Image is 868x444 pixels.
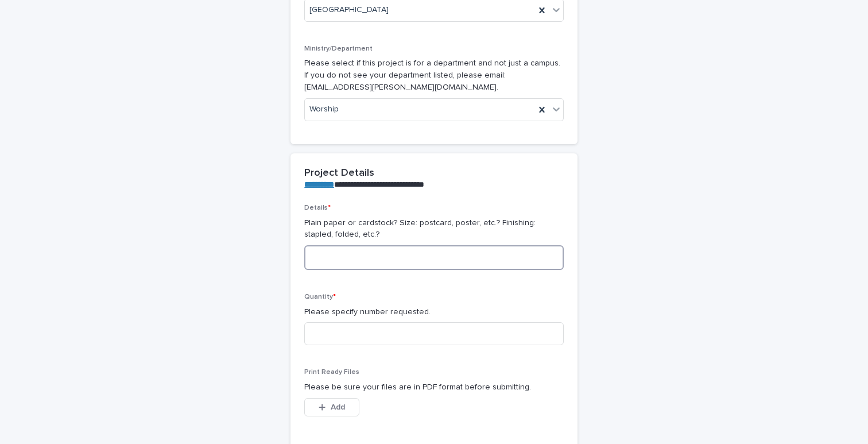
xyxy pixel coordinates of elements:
[304,167,374,180] h2: Project Details
[309,4,389,16] span: [GEOGRAPHIC_DATA]
[304,57,564,93] p: Please select if this project is for a department and not just a campus. If you do not see your d...
[304,306,564,318] p: Please specify number requested.
[304,381,564,393] p: Please be sure your files are in PDF format before submitting.
[304,204,331,211] span: Details
[304,45,373,52] span: Ministry/Department
[304,294,336,300] span: Quantity
[331,403,345,411] span: Add
[309,103,339,115] span: Worship
[304,217,564,241] p: Plain paper or cardstock? Size: postcard, poster, etc.? Finishing: stapled, folded, etc.?
[304,369,359,376] span: Print Ready Files
[304,398,359,416] button: Add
